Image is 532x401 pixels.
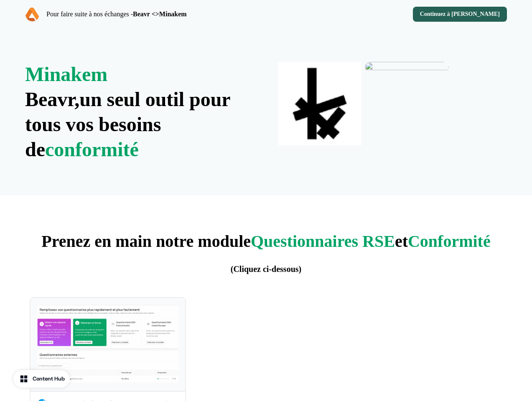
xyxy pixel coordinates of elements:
[13,370,70,388] button: Content Hub
[25,62,255,162] p: Beavr,
[25,88,230,160] strong: un seul outil pour tous vos besoins de
[25,63,107,85] span: Minakem
[251,232,395,251] span: Questionnaires RSE
[46,9,187,19] p: Pour faire suite à nos échanges -
[33,375,65,383] div: Content Hub
[133,10,187,18] strong: Beavr <>Minakem
[37,305,179,384] img: Automatisez la réponse à vos questionnaires RSE et conformité !
[25,229,507,279] p: Prenez en main notre module et
[408,232,491,251] span: Conformité
[413,7,507,22] button: Continuez à [PERSON_NAME]
[231,264,301,274] span: (Cliquez ci-dessous)
[45,138,139,160] span: conformité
